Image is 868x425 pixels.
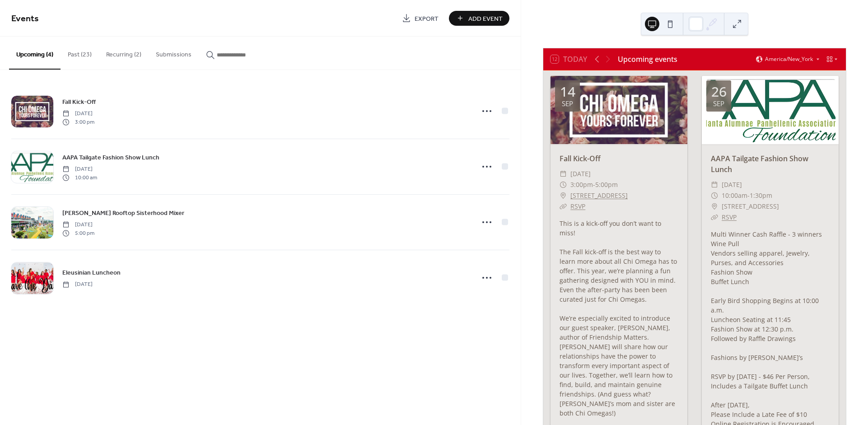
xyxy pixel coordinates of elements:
button: Submissions [149,37,199,69]
span: [PERSON_NAME] Rooftop Sisterhood Mixer [62,209,184,218]
div: ​ [560,168,567,179]
div: Sep [713,100,724,107]
span: [STREET_ADDRESS] [722,201,779,212]
span: Add Event [468,14,503,23]
span: 10:00am [722,190,747,201]
a: RSVP [570,202,585,210]
span: [DATE] [62,280,93,289]
a: [STREET_ADDRESS] [570,190,628,201]
span: - [593,179,595,190]
a: RSVP [722,213,737,221]
span: Eleusinian Luncheon [62,268,121,278]
span: [DATE] [62,221,94,229]
span: AAPA Tailgate Fashion Show Lunch [62,153,159,163]
span: [DATE] [62,110,94,118]
div: ​ [711,190,718,201]
div: ​ [560,190,567,201]
span: 10:00 am [62,173,97,182]
span: 1:30pm [750,190,772,201]
a: [PERSON_NAME] Rooftop Sisterhood Mixer [62,208,184,218]
a: AAPA Tailgate Fashion Show Lunch [62,152,159,163]
span: - [747,190,750,201]
a: Fall Kick-Off [560,154,601,163]
div: Upcoming events [618,54,677,65]
div: 26 [711,85,727,98]
div: ​ [560,201,567,212]
span: 3:00 pm [62,118,94,126]
div: ​ [711,201,718,212]
span: 3:00pm [570,179,593,190]
span: Fall Kick-Off [62,98,96,107]
div: Sep [562,100,573,107]
button: Past (23) [61,37,99,69]
a: AAPA Tailgate Fashion Show Lunch [711,154,808,174]
a: Fall Kick-Off [62,97,96,107]
span: 5:00pm [595,179,618,190]
span: America/New_York [765,56,813,62]
div: ​ [711,212,718,223]
div: 14 [560,85,575,98]
span: [DATE] [570,168,591,179]
button: Add Event [449,11,509,26]
span: 5:00 pm [62,229,94,237]
span: [DATE] [722,179,742,190]
span: [DATE] [62,165,97,173]
button: Upcoming (4) [9,37,61,70]
button: Recurring (2) [99,37,149,69]
span: Events [11,10,39,28]
a: Eleusinian Luncheon [62,267,121,278]
span: Export [415,14,439,23]
div: ​ [560,179,567,190]
a: Export [395,11,445,26]
div: ​ [711,179,718,190]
